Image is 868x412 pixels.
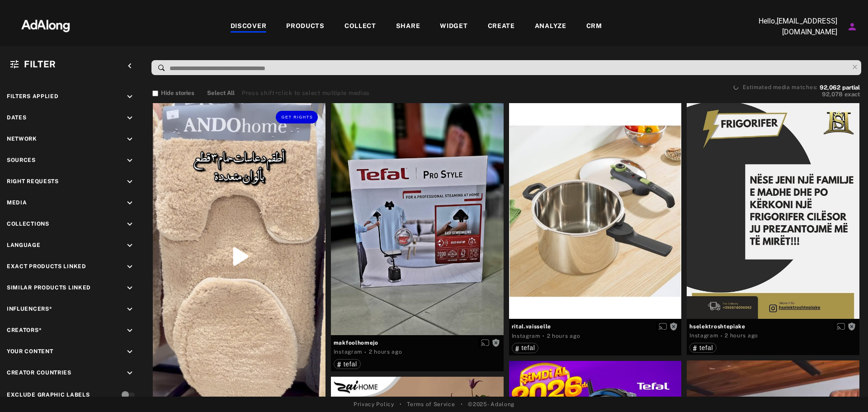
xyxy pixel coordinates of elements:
[725,332,758,339] time: 2025-10-06T09:40:00.000Z
[823,369,868,412] iframe: Chat Widget
[515,345,535,351] div: tefal
[369,349,402,355] time: 2025-10-06T09:41:51.000Z
[7,242,41,248] span: Language
[822,91,843,98] span: 92,078
[542,332,545,340] span: ·
[743,84,818,90] span: Estimated media matches:
[823,369,868,412] div: Chatwidget
[207,89,235,98] button: Select All
[125,113,135,123] i: keyboard_arrow_down
[7,391,90,399] div: Exclude Graphic Labels
[440,21,467,32] div: WIDGET
[125,368,135,378] i: keyboard_arrow_down
[152,89,194,98] button: Hide stories
[364,349,367,356] span: ·
[656,322,670,331] button: Enable diffusion on this media
[242,89,370,98] div: Press shift+click to select multiple medias
[734,90,860,99] button: 92,078exact
[461,400,463,408] span: •
[125,304,135,314] i: keyboard_arrow_down
[512,332,540,340] div: Instagram
[820,85,860,90] button: 92,062partial
[492,339,500,346] span: Rights not requested
[7,369,71,376] span: Creator Countries
[125,92,135,102] i: keyboard_arrow_down
[407,400,455,408] a: Terms of Service
[125,134,135,144] i: keyboard_arrow_down
[125,177,135,187] i: keyboard_arrow_down
[7,263,86,270] span: Exact Products Linked
[468,400,514,408] span: © 2025 - Adalong
[689,331,718,340] div: Instagram
[400,400,402,408] span: •
[586,21,602,32] div: CRM
[7,114,27,121] span: Dates
[24,59,56,70] span: Filter
[125,61,135,71] i: keyboard_arrow_left
[522,344,535,351] span: tefal
[747,16,837,38] p: Hello, [EMAIL_ADDRESS][DOMAIN_NAME]
[693,345,713,351] div: tefal
[488,21,515,32] div: CREATE
[344,360,357,368] span: tefal
[7,199,27,206] span: Media
[7,348,53,355] span: Your Content
[7,178,59,185] span: Right Requests
[125,283,135,293] i: keyboard_arrow_down
[286,21,325,32] div: PRODUCTS
[7,93,59,99] span: Filters applied
[125,198,135,208] i: keyboard_arrow_down
[699,344,713,351] span: tefal
[7,306,52,312] span: Influencers*
[125,262,135,272] i: keyboard_arrow_down
[844,19,860,34] button: Account settings
[7,157,36,163] span: Sources
[478,338,492,347] button: Enable diffusion on this media
[334,348,362,356] div: Instagram
[396,21,420,32] div: SHARE
[7,221,49,227] span: Collections
[354,400,394,408] a: Privacy Policy
[337,361,357,367] div: tefal
[6,11,85,38] img: 63233d7d88ed69de3c212112c67096b6.png
[125,241,135,251] i: keyboard_arrow_down
[334,339,501,347] span: makfoolhomejo
[689,322,857,331] span: hselektroshtepiake
[125,156,135,166] i: keyboard_arrow_down
[535,21,566,32] div: ANALYZE
[820,84,840,91] span: 92,062
[7,284,91,291] span: Similar Products Linked
[125,326,135,336] i: keyboard_arrow_down
[281,115,313,119] span: Get rights
[721,332,723,340] span: ·
[512,322,679,331] span: rital.vaisselle
[834,322,848,331] button: Enable diffusion on this media
[670,323,678,329] span: Rights not requested
[848,323,856,329] span: Rights not requested
[547,333,580,339] time: 2025-10-06T09:41:08.000Z
[125,219,135,229] i: keyboard_arrow_down
[344,21,376,32] div: COLLECT
[7,327,42,333] span: Creators*
[125,347,135,357] i: keyboard_arrow_down
[7,136,37,142] span: Network
[276,111,317,123] button: Get rights
[231,21,267,32] div: DISCOVER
